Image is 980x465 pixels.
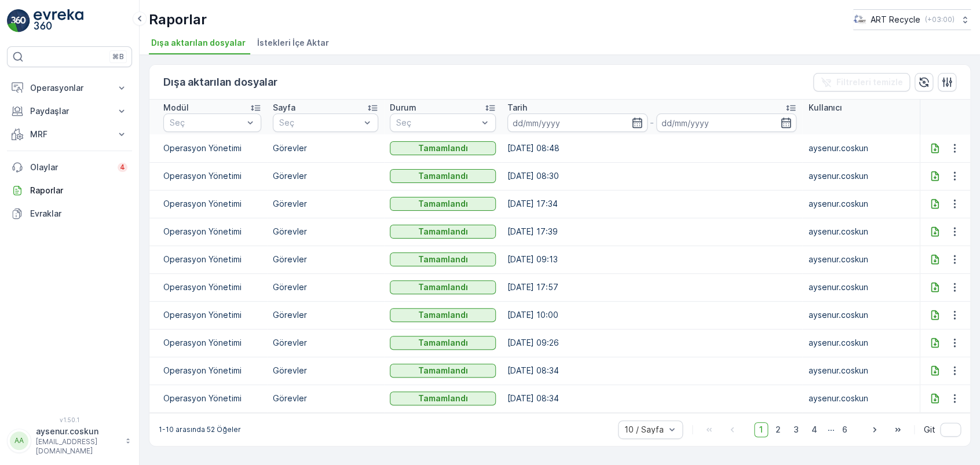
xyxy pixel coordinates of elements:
[808,365,914,376] p: aysenur.coskun
[650,116,654,130] p: -
[36,426,119,437] p: aysenur.coskun
[502,357,803,385] td: [DATE] 08:34
[390,141,496,155] button: Tamamlandı
[7,123,132,146] button: MRF
[418,142,467,154] p: Tamamlandı
[502,162,803,190] td: [DATE] 08:30
[159,425,241,434] p: 1-10 arasında 52 Öğeler
[390,308,496,322] button: Tamamlandı
[273,102,295,113] p: Sayfa
[418,254,467,265] p: Tamamlandı
[390,391,496,405] button: Tamamlandı
[390,197,496,211] button: Tamamlandı
[163,365,261,376] p: Operasyon Yönetimi
[808,337,914,349] p: aysenur.coskun
[502,218,803,246] td: [DATE] 17:39
[273,393,379,404] p: Görevler
[418,198,467,210] p: Tamamlandı
[837,422,853,437] span: 6
[502,329,803,357] td: [DATE] 09:26
[273,365,379,376] p: Görevler
[788,422,804,437] span: 3
[418,365,467,376] p: Tamamlandı
[7,76,132,100] button: Operasyonlar
[396,117,478,129] p: Seç
[502,301,803,329] td: [DATE] 10:00
[418,337,467,349] p: Tamamlandı
[418,309,467,321] p: Tamamlandı
[770,422,786,437] span: 2
[7,416,132,423] span: v 1.50.1
[813,73,910,91] button: Filtreleri temizle
[273,170,379,182] p: Görevler
[163,198,261,210] p: Operasyon Yönetimi
[390,252,496,266] button: Tamamlandı
[30,105,109,117] p: Paydaşlar
[273,198,379,210] p: Görevler
[390,169,496,183] button: Tamamlandı
[273,337,379,349] p: Görevler
[163,337,261,349] p: Operasyon Yönetimi
[30,208,127,219] p: Evraklar
[163,142,261,154] p: Operasyon Yönetimi
[507,113,648,132] input: dd/mm/yyyy
[163,74,277,90] p: Dışa aktarılan dosyalar
[34,9,83,32] img: logo_light-DOdMpM7g.png
[808,198,914,210] p: aysenur.coskun
[507,102,527,113] p: Tarih
[418,226,467,237] p: Tamamlandı
[390,225,496,239] button: Tamamlandı
[163,393,261,404] p: Operasyon Yönetimi
[163,254,261,265] p: Operasyon Yönetimi
[418,170,467,182] p: Tamamlandı
[149,10,207,29] p: Raporlar
[10,431,28,450] div: AA
[273,281,379,293] p: Görevler
[390,336,496,350] button: Tamamlandı
[273,142,379,154] p: Görevler
[163,170,261,182] p: Operasyon Yönetimi
[30,82,109,94] p: Operasyonlar
[808,142,914,154] p: aysenur.coskun
[418,393,467,404] p: Tamamlandı
[7,100,132,123] button: Paydaşlar
[7,202,132,225] a: Evraklar
[502,134,803,162] td: [DATE] 08:48
[36,437,119,456] p: [EMAIL_ADDRESS][DOMAIN_NAME]
[924,424,935,435] span: Git
[502,385,803,412] td: [DATE] 08:34
[390,280,496,294] button: Tamamlandı
[30,185,127,196] p: Raporlar
[502,246,803,273] td: [DATE] 09:13
[418,281,467,293] p: Tamamlandı
[7,426,132,456] button: AAaysenur.coskun[EMAIL_ADDRESS][DOMAIN_NAME]
[808,226,914,237] p: aysenur.coskun
[112,52,124,61] p: ⌘B
[853,13,866,26] img: image_23.png
[836,76,903,88] p: Filtreleri temizle
[7,179,132,202] a: Raporlar
[273,254,379,265] p: Görevler
[120,163,125,172] p: 4
[390,102,416,113] p: Durum
[806,422,822,437] span: 4
[808,254,914,265] p: aysenur.coskun
[163,226,261,237] p: Operasyon Yönetimi
[828,422,835,437] p: ...
[163,309,261,321] p: Operasyon Yönetimi
[273,309,379,321] p: Görevler
[163,281,261,293] p: Operasyon Yönetimi
[808,281,914,293] p: aysenur.coskun
[279,117,361,129] p: Seç
[273,226,379,237] p: Görevler
[30,129,109,140] p: MRF
[871,14,920,25] p: ART Recycle
[30,162,111,173] p: Olaylar
[502,273,803,301] td: [DATE] 17:57
[151,37,246,49] span: Dışa aktarılan dosyalar
[754,422,768,437] span: 1
[808,309,914,321] p: aysenur.coskun
[656,113,796,132] input: dd/mm/yyyy
[7,156,132,179] a: Olaylar4
[502,190,803,218] td: [DATE] 17:34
